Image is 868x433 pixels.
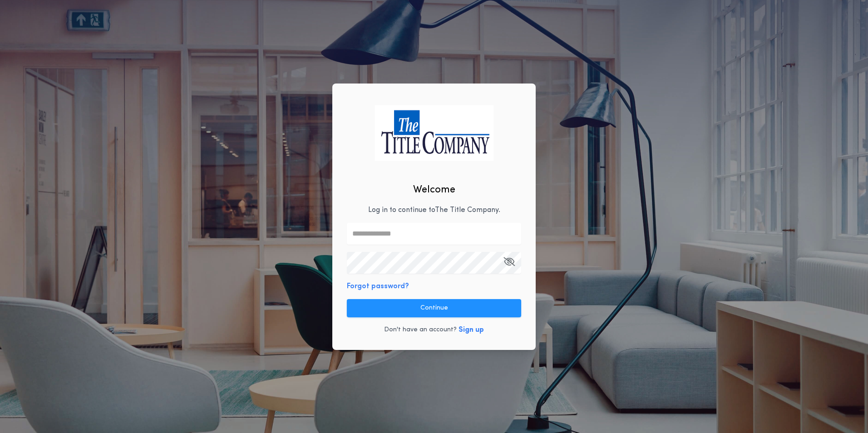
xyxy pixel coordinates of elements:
[384,325,457,335] p: Don't have an account?
[368,205,500,216] p: Log in to continue to The Title Company .
[375,105,493,161] img: logo
[459,325,484,335] button: Sign up
[347,281,409,292] button: Forgot password?
[413,182,455,197] h2: Welcome
[347,299,521,317] button: Continue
